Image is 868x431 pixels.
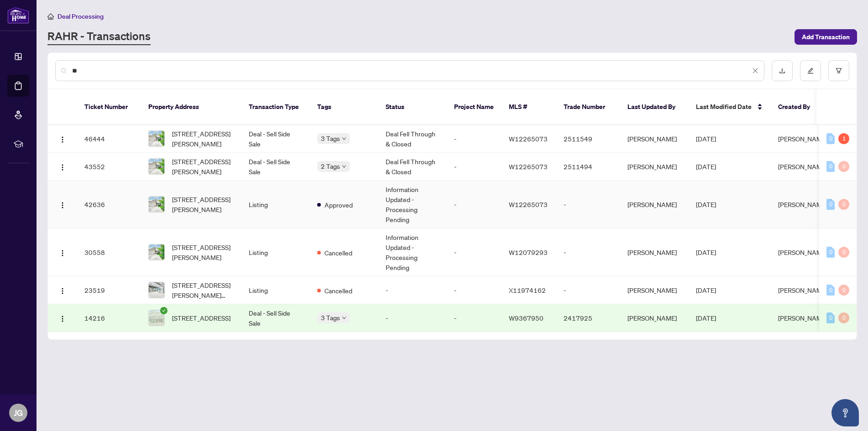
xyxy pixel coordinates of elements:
th: Property Address [141,89,241,125]
td: 30558 [77,228,141,276]
th: MLS # [502,89,556,125]
span: Add Transaction [802,30,850,44]
td: [PERSON_NAME] [620,125,689,153]
img: thumbnail-img [149,310,164,326]
td: Deal Fell Through & Closed [378,153,447,181]
span: 3 Tags [321,312,340,323]
span: Deal Processing [58,12,104,21]
th: Status [378,89,447,125]
span: filter [836,68,842,74]
span: down [342,164,346,169]
span: [STREET_ADDRESS][PERSON_NAME] [172,194,234,214]
td: - [378,276,447,304]
span: W12265073 [509,162,548,171]
span: W9367950 [509,314,544,322]
th: Tags [310,89,378,125]
span: home [47,13,54,20]
img: thumbnail-img [149,131,164,146]
img: logo [7,7,29,24]
div: 0 [826,247,835,258]
button: Add Transaction [795,29,857,45]
span: [DATE] [696,162,716,171]
td: - [447,125,502,153]
span: [PERSON_NAME] [778,200,827,208]
span: download [779,68,785,74]
td: 2511494 [556,153,620,181]
td: 2417925 [556,304,620,332]
img: Logo [59,249,66,257]
span: [STREET_ADDRESS][PERSON_NAME] [172,242,234,262]
span: [DATE] [696,314,716,322]
button: edit [800,60,821,81]
img: Logo [59,136,66,143]
img: thumbnail-img [149,244,164,260]
td: 23519 [77,276,141,304]
span: X11974162 [509,286,546,294]
img: thumbnail-img [149,197,164,212]
th: Created By [771,89,826,125]
th: Project Name [447,89,502,125]
button: Logo [55,283,70,297]
td: - [447,228,502,276]
th: Last Updated By [620,89,689,125]
div: 0 [838,247,849,258]
span: [PERSON_NAME] [778,162,827,171]
span: [PERSON_NAME] [778,286,827,294]
div: 0 [826,161,835,172]
td: [PERSON_NAME] [620,181,689,228]
div: 0 [826,312,835,323]
th: Ticket Number [77,89,141,125]
th: Trade Number [556,89,620,125]
span: [DATE] [696,286,716,294]
span: Cancelled [324,286,352,296]
td: - [447,181,502,228]
td: - [378,304,447,332]
td: 2511549 [556,125,620,153]
span: [PERSON_NAME] [778,135,827,143]
div: 0 [826,285,835,296]
span: [STREET_ADDRESS][PERSON_NAME][PERSON_NAME] [172,280,234,300]
span: [STREET_ADDRESS][PERSON_NAME] [172,129,234,149]
span: [DATE] [696,135,716,143]
span: W12265073 [509,200,548,208]
td: 43552 [77,153,141,181]
td: 46444 [77,125,141,153]
td: [PERSON_NAME] [620,153,689,181]
td: - [447,304,502,332]
button: Logo [55,245,70,260]
td: - [447,153,502,181]
th: Transaction Type [241,89,310,125]
div: 0 [826,133,835,144]
img: Logo [59,315,66,322]
button: Logo [55,131,70,146]
td: Information Updated - Processing Pending [378,228,447,276]
img: Logo [59,202,66,209]
td: - [556,181,620,228]
button: Logo [55,159,70,174]
span: W12265073 [509,135,548,143]
span: edit [807,68,814,74]
span: [DATE] [696,200,716,208]
span: W12079293 [509,248,548,256]
div: 0 [838,285,849,296]
button: download [772,60,793,81]
div: 0 [838,161,849,172]
button: Logo [55,197,70,212]
span: [STREET_ADDRESS][PERSON_NAME] [172,156,234,177]
button: filter [828,60,849,81]
td: [PERSON_NAME] [620,276,689,304]
td: Information Updated - Processing Pending [378,181,447,228]
td: Deal - Sell Side Sale [241,304,310,332]
td: - [447,276,502,304]
span: down [342,316,346,320]
img: Logo [59,164,66,171]
td: [PERSON_NAME] [620,304,689,332]
div: 1 [838,133,849,144]
span: Cancelled [324,248,352,258]
td: Deal - Sell Side Sale [241,125,310,153]
td: - [556,228,620,276]
button: Logo [55,311,70,325]
span: [PERSON_NAME] [778,314,827,322]
span: close [752,68,758,74]
span: check-circle [160,307,167,314]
